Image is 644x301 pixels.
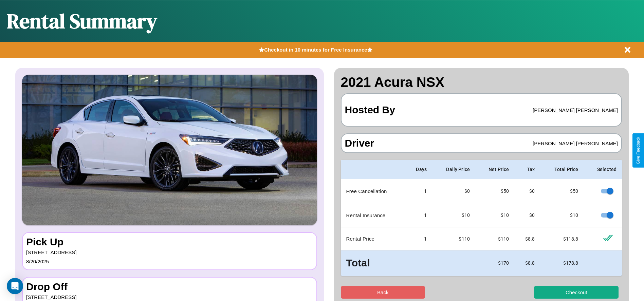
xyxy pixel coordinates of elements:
td: $ 10 [475,203,514,227]
td: $ 178.8 [540,250,584,276]
td: 1 [405,227,432,250]
td: $ 10 [540,203,584,227]
div: Open Intercom Messenger [7,278,23,294]
h3: Hosted By [345,97,395,123]
p: Free Cancellation [346,187,400,196]
div: Give Feedback [636,137,641,164]
button: Back [341,286,425,299]
td: $0 [515,203,540,227]
td: $ 110 [475,227,514,250]
th: Days [405,160,432,179]
p: Rental Price [346,234,400,243]
td: $0 [432,179,475,203]
h3: Drop Off [26,281,313,293]
p: Rental Insurance [346,211,400,220]
th: Selected [584,160,622,179]
td: $ 110 [432,227,475,250]
td: $ 50 [475,179,514,203]
td: $ 170 [475,250,514,276]
th: Daily Price [432,160,475,179]
h3: Total [346,256,400,270]
table: simple table [341,160,622,276]
p: [PERSON_NAME] [PERSON_NAME] [533,139,618,148]
h3: Driver [345,137,374,149]
h3: Pick Up [26,236,313,248]
td: $10 [432,203,475,227]
th: Net Price [475,160,514,179]
button: Checkout [534,286,619,299]
p: [STREET_ADDRESS] [26,248,313,257]
b: Checkout in 10 minutes for Free Insurance [264,47,367,53]
td: $ 118.8 [540,227,584,250]
p: 8 / 20 / 2025 [26,257,313,266]
h2: 2021 Acura NSX [341,75,622,90]
td: $0 [515,179,540,203]
td: 1 [405,179,432,203]
p: [PERSON_NAME] [PERSON_NAME] [533,106,618,115]
h1: Rental Summary [7,7,157,35]
td: $ 8.8 [515,250,540,276]
th: Tax [515,160,540,179]
td: $ 8.8 [515,227,540,250]
th: Total Price [540,160,584,179]
td: $ 50 [540,179,584,203]
td: 1 [405,203,432,227]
